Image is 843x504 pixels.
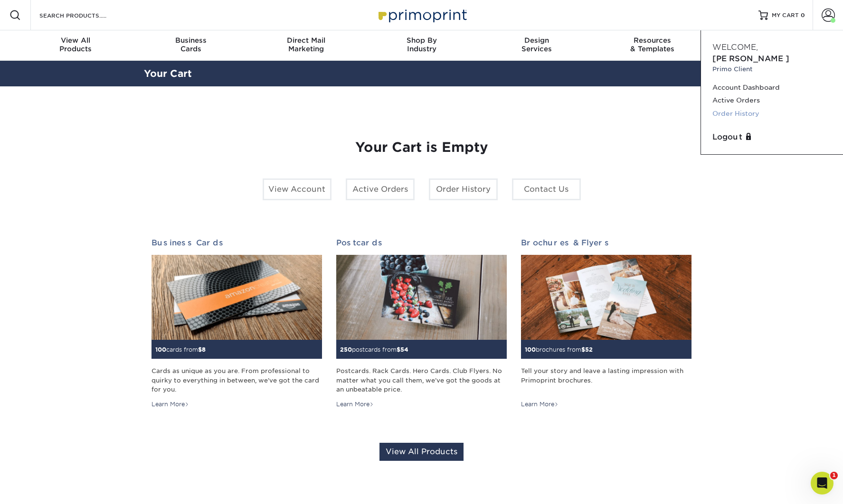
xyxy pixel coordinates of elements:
span: 100 [525,346,536,353]
h1: Your Cart is Empty [152,140,692,156]
span: 8 [202,346,206,353]
a: Contact Us [512,178,581,200]
span: 250 [340,346,352,353]
span: $ [198,346,202,353]
span: Shop By [364,36,479,45]
img: Brochures & Flyers [521,255,691,340]
div: Cards as unique as you are. From professional to quirky to everything in between, we've got the c... [152,366,322,393]
span: Resources [595,36,710,45]
span: MY CART [772,11,799,19]
span: 100 [155,346,166,353]
span: 54 [400,346,408,353]
img: Postcards [336,255,507,340]
small: Primo Client [712,65,832,74]
a: Shop ByIndustry [364,30,479,61]
div: Learn More [521,400,559,409]
span: [PERSON_NAME] [712,54,789,63]
small: brochures from [525,346,593,353]
div: Industry [364,36,479,53]
a: Active Orders [346,178,415,200]
span: View All [18,36,133,45]
a: Postcards 250postcards from$54 Postcards. Rack Cards. Hero Cards. Club Flyers. No matter what you... [336,238,507,409]
a: View Account [263,178,332,200]
h2: Business Cards [152,238,322,247]
a: View All Products [379,443,464,461]
div: Products [18,36,133,53]
a: Resources& Templates [595,30,710,61]
span: Business [133,36,248,45]
iframe: Intercom live chat [811,472,834,495]
a: Order History [712,107,832,120]
span: Design [479,36,595,45]
div: Learn More [152,400,189,409]
a: Your Cart [144,68,192,79]
a: Account Dashboard [712,81,832,94]
a: Active Orders [712,94,832,107]
div: Services [479,36,595,53]
div: & Templates [595,36,710,53]
a: BusinessCards [133,30,248,61]
a: Business Cards 100cards from$8 Cards as unique as you are. From professional to quirky to everyth... [152,238,322,409]
span: $ [581,346,585,353]
img: Business Cards [152,255,322,340]
small: cards from [155,346,206,353]
a: Logout [712,131,832,143]
div: Cards [133,36,248,53]
a: DesignServices [479,30,595,61]
span: 52 [585,346,593,353]
h2: Brochures & Flyers [521,238,691,247]
span: $ [397,346,400,353]
a: Direct MailMarketing [248,30,364,61]
span: 0 [801,12,805,19]
span: 1 [830,472,838,479]
div: Learn More [336,400,374,409]
a: View AllProducts [18,30,133,61]
a: Brochures & Flyers 100brochures from$52 Tell your story and leave a lasting impression with Primo... [521,238,691,409]
input: SEARCH PRODUCTS..... [38,9,131,21]
div: Postcards. Rack Cards. Hero Cards. Club Flyers. No matter what you call them, we've got the goods... [336,366,507,393]
h2: Postcards [336,238,507,247]
div: Tell your story and leave a lasting impression with Primoprint brochures. [521,366,691,393]
small: postcards from [340,346,408,353]
a: Order History [429,178,498,200]
span: Direct Mail [248,36,364,45]
img: Primoprint [374,5,469,25]
div: Marketing [248,36,364,53]
span: Welcome, [712,43,758,52]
